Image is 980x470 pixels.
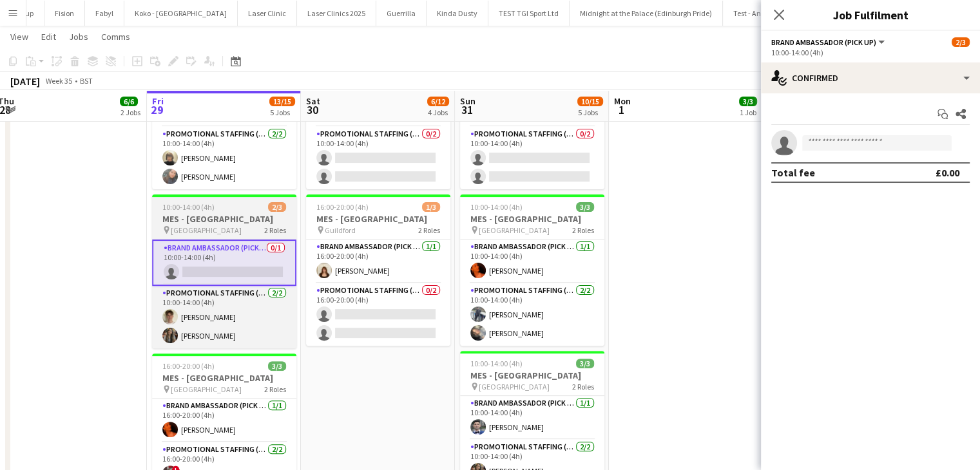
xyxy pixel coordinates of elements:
span: Edit [41,31,56,42]
h3: MES - [GEOGRAPHIC_DATA] [306,213,450,225]
span: Brand Ambassador (Pick up) [771,37,876,47]
button: Brand Ambassador (Pick up) [771,37,887,47]
span: 10:00-14:00 (4h) [470,202,523,212]
h3: MES - [GEOGRAPHIC_DATA] [460,370,604,381]
span: [GEOGRAPHIC_DATA] [171,225,242,235]
span: Sat [306,95,320,107]
span: [GEOGRAPHIC_DATA] [171,384,242,394]
span: Fri [152,95,164,107]
div: 2 Jobs [120,108,140,117]
a: Comms [96,28,135,45]
span: 10:00-14:00 (4h) [162,202,215,212]
div: [DATE] [10,75,40,88]
button: Guerrilla [376,1,427,26]
span: 3/3 [268,361,286,371]
div: 4 Jobs [428,108,448,117]
button: Laser Clinics 2025 [297,1,376,26]
span: 16:00-20:00 (4h) [162,361,215,371]
span: Sun [460,95,476,107]
span: [GEOGRAPHIC_DATA] [479,382,550,391]
a: Edit [36,28,61,45]
h3: Job Fulfilment [761,6,980,23]
button: Test - Anatomy [723,1,794,26]
span: 10/15 [577,97,603,106]
span: 29 [150,102,164,117]
span: 13/15 [269,97,295,106]
span: Week 35 [43,76,75,86]
app-card-role: Brand Ambassador (Pick up)1/116:00-20:00 (4h)[PERSON_NAME] [152,399,296,442]
span: 31 [458,102,476,117]
div: BST [80,76,93,86]
app-job-card: 16:00-20:00 (4h)1/3MES - [GEOGRAPHIC_DATA] Guildford2 RolesBrand Ambassador (Pick up)1/116:00-20:... [306,194,450,346]
span: 6/6 [120,97,138,106]
span: Guildford [325,225,356,235]
app-card-role: Promotional Staffing (Brand Ambassadors)2/210:00-14:00 (4h)[PERSON_NAME][PERSON_NAME] [460,283,604,346]
div: 1 Job [740,108,756,117]
span: 16:00-20:00 (4h) [316,202,369,212]
span: 10:00-14:00 (4h) [470,359,523,368]
app-card-role: Promotional Staffing (Brand Ambassadors)2/210:00-14:00 (4h)[PERSON_NAME][PERSON_NAME] [152,286,296,348]
app-card-role: Promotional Staffing (Brand Ambassadors)2/210:00-14:00 (4h)[PERSON_NAME][PERSON_NAME] [152,127,296,189]
span: View [10,31,28,42]
div: 10:00-14:00 (4h) [771,48,970,57]
a: Jobs [64,28,93,45]
div: Total fee [771,166,815,179]
button: Fision [44,1,85,26]
app-card-role: Brand Ambassador (Pick up)1/110:00-14:00 (4h)[PERSON_NAME] [460,396,604,440]
span: 1/3 [422,202,440,212]
span: 6/12 [427,97,449,106]
button: Kinda Dusty [427,1,488,26]
app-card-role: Promotional Staffing (Brand Ambassadors)0/210:00-14:00 (4h) [306,127,450,189]
span: 2 Roles [264,225,286,235]
span: Comms [101,31,130,42]
span: 2/3 [268,202,286,212]
h3: MES - [GEOGRAPHIC_DATA] [460,213,604,225]
span: 2/3 [952,37,970,47]
span: 3/3 [576,359,594,368]
span: 1 [612,102,631,117]
button: Midnight at the Palace (Edinburgh Pride) [570,1,723,26]
app-job-card: 10:00-14:00 (4h)3/3MES - [GEOGRAPHIC_DATA] [GEOGRAPHIC_DATA]2 RolesBrand Ambassador (Pick up)1/11... [460,194,604,346]
span: Mon [614,95,631,107]
button: TEST TGI Sport Ltd [488,1,570,26]
button: Fabyl [85,1,124,26]
div: 5 Jobs [578,108,602,117]
h3: MES - [GEOGRAPHIC_DATA] [152,213,296,225]
div: Confirmed [761,62,980,93]
div: £0.00 [936,166,959,179]
a: View [5,28,34,45]
app-card-role: Brand Ambassador (Pick up)1/116:00-20:00 (4h)[PERSON_NAME] [306,240,450,283]
span: Jobs [69,31,88,42]
app-card-role: Promotional Staffing (Brand Ambassadors)0/216:00-20:00 (4h) [306,283,450,346]
h3: MES - [GEOGRAPHIC_DATA] [152,372,296,384]
span: 3/3 [739,97,757,106]
app-card-role: Promotional Staffing (Brand Ambassadors)0/210:00-14:00 (4h) [460,127,604,189]
span: 2 Roles [264,384,286,394]
app-card-role: Brand Ambassador (Pick up)0/110:00-14:00 (4h) [152,240,296,286]
span: 30 [304,102,320,117]
button: Koko - [GEOGRAPHIC_DATA] [124,1,238,26]
span: 2 Roles [418,225,440,235]
span: [GEOGRAPHIC_DATA] [479,225,550,235]
span: 2 Roles [572,225,594,235]
button: Laser Clinic [238,1,297,26]
span: 3/3 [576,202,594,212]
app-card-role: Brand Ambassador (Pick up)1/110:00-14:00 (4h)[PERSON_NAME] [460,240,604,283]
div: 5 Jobs [270,108,294,117]
span: 2 Roles [572,382,594,391]
app-job-card: 10:00-14:00 (4h)2/3MES - [GEOGRAPHIC_DATA] [GEOGRAPHIC_DATA]2 RolesBrand Ambassador (Pick up)0/11... [152,194,296,348]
